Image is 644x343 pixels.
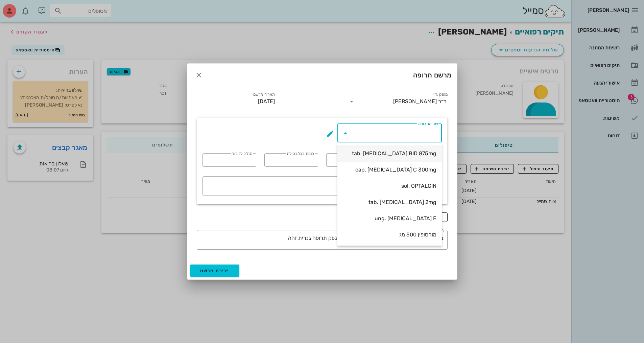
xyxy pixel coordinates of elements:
[287,151,314,156] label: כמות בכל נטילה
[418,121,438,127] label: שם התרופה
[200,268,230,274] span: יצירת מרשם
[420,228,444,233] label: הערות נוספות
[393,98,446,105] div: ד״ר [PERSON_NAME]
[326,130,334,138] button: שם התרופה appended action
[343,150,436,157] div: tab. [MEDICAL_DATA] BID 875mg
[253,92,275,97] label: תאריך מרשם
[433,92,448,97] label: מופק ע"י
[343,199,436,205] div: tab. [MEDICAL_DATA] 2mg
[343,166,436,173] div: cap. [MEDICAL_DATA] C 300mg
[232,151,252,156] label: סה"כ לניפוק
[343,215,436,222] div: ung. [MEDICAL_DATA] E
[348,96,447,107] div: מופק ע"יד״ר [PERSON_NAME]
[343,231,436,238] div: מוקסופין 500 מג
[187,64,457,87] div: מרשם תרופה
[190,265,240,277] button: יצירת מרשם
[343,183,436,189] div: sol. OPTALGIN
